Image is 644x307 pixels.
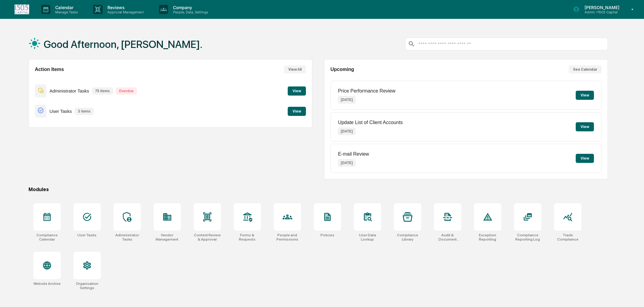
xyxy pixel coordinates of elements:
iframe: Open customer support [625,287,641,303]
p: People, Data, Settings [168,10,211,14]
div: Modules [29,187,608,192]
button: See Calendar [569,66,602,73]
div: Compliance Reporting Log [514,233,541,241]
p: Overdue [116,88,137,94]
div: Content Review & Approval [194,233,221,241]
p: 3 items [75,108,93,115]
div: Policies [320,233,334,237]
h2: Upcoming [330,67,354,72]
div: Compliance Library [394,233,421,241]
button: View [576,154,594,163]
p: [DATE] [338,159,356,167]
button: View [288,86,306,96]
h1: Good Afternoon, [PERSON_NAME]. [44,38,202,50]
p: Company [168,5,211,10]
p: [PERSON_NAME] [580,5,622,10]
button: View [576,122,594,131]
p: Reviews [103,5,147,10]
button: View [576,91,594,100]
p: E-mail Review [338,151,369,157]
div: Website Archive [33,282,61,286]
button: View All [284,66,306,73]
div: Compliance Calendar [33,233,61,241]
a: View [288,108,306,114]
div: Trade Compliance [554,233,581,241]
h2: Action Items [35,67,64,72]
div: Forms & Requests [234,233,261,241]
p: Calendar [50,5,81,10]
p: 75 items [92,88,113,94]
p: [DATE] [338,128,356,135]
p: Update List of Client Accounts [338,120,403,125]
p: Price Performance Review [338,88,395,94]
p: Approval Management [103,10,147,14]
p: Admin • 1505 Capital [580,10,622,14]
div: Audit & Document Logs [434,233,461,241]
button: View [288,107,306,116]
img: logo [15,5,29,14]
p: [DATE] [338,96,356,103]
div: Exception Reporting [474,233,501,241]
p: User Tasks [49,109,72,114]
div: User Data Lookup [354,233,381,241]
div: Organization Settings [73,282,101,290]
div: User Tasks [77,233,97,237]
p: Administrator Tasks [49,88,89,93]
p: Manage Tasks [50,10,81,14]
div: Vendor Management [154,233,181,241]
div: Administrator Tasks [114,233,141,241]
a: View [288,88,306,93]
div: People and Permissions [274,233,301,241]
